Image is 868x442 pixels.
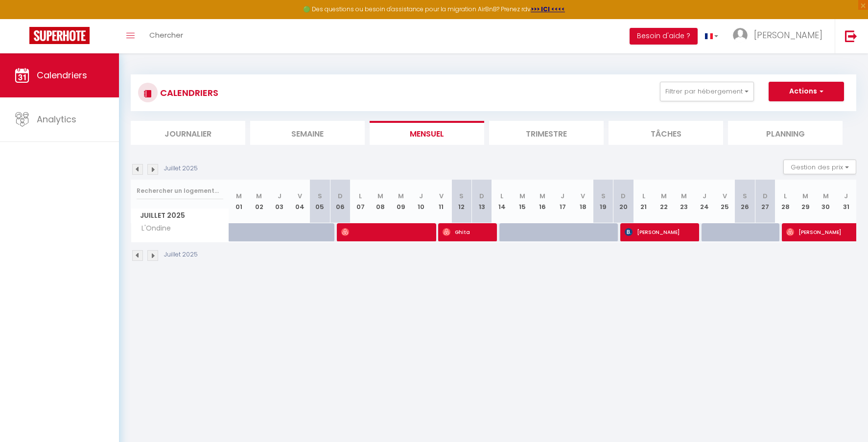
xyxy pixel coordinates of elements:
th: 29 [796,180,816,223]
li: Mensuel [370,121,484,145]
li: Semaine [250,121,365,145]
th: 24 [694,180,714,223]
abbr: D [621,191,626,201]
abbr: S [318,191,322,201]
abbr: J [844,191,848,201]
th: 30 [816,180,836,223]
th: 25 [714,180,734,223]
button: Filtrer par hébergement [660,82,754,101]
abbr: V [723,191,727,201]
th: 28 [775,180,795,223]
abbr: L [359,191,362,201]
span: [PERSON_NAME] [625,223,692,241]
abbr: J [278,191,282,201]
abbr: M [377,191,383,201]
th: 22 [654,180,674,223]
li: Trimestre [489,121,604,145]
p: Juillet 2025 [164,250,198,259]
abbr: L [500,191,503,201]
th: 23 [674,180,694,223]
th: 21 [633,180,654,223]
abbr: M [540,191,545,201]
span: Calendriers [37,69,87,81]
abbr: D [338,191,343,201]
th: 10 [411,180,431,223]
th: 04 [289,180,309,223]
th: 03 [269,180,289,223]
li: Planning [728,121,843,145]
abbr: L [784,191,787,201]
abbr: D [479,191,484,201]
th: 12 [451,180,471,223]
button: Gestion des prix [783,160,856,174]
abbr: M [823,191,829,201]
abbr: S [601,191,606,201]
th: 27 [755,180,775,223]
abbr: M [236,191,242,201]
abbr: M [398,191,404,201]
th: 16 [532,180,552,223]
abbr: M [802,191,808,201]
abbr: M [519,191,525,201]
button: Besoin d'aide ? [630,28,698,45]
th: 07 [350,180,370,223]
span: Ghita [443,223,490,241]
th: 02 [249,180,269,223]
img: ... [733,28,748,43]
abbr: M [256,191,262,201]
abbr: J [703,191,706,201]
button: Actions [769,82,844,101]
th: 26 [735,180,755,223]
th: 11 [431,180,451,223]
th: 13 [471,180,492,223]
th: 08 [371,180,391,223]
th: 06 [330,180,350,223]
abbr: M [661,191,667,201]
abbr: V [298,191,302,201]
th: 14 [492,180,512,223]
a: >>> ICI <<<< [531,5,565,13]
th: 01 [229,180,249,223]
p: Juillet 2025 [164,164,198,173]
th: 31 [836,180,856,223]
th: 15 [512,180,532,223]
span: Analytics [37,113,76,125]
abbr: D [763,191,768,201]
abbr: L [642,191,645,201]
abbr: V [581,191,585,201]
img: Super Booking [29,27,90,44]
span: [PERSON_NAME] [754,29,822,41]
abbr: J [561,191,564,201]
a: ... [PERSON_NAME] [726,19,835,53]
th: 09 [391,180,411,223]
span: L'Ondine [133,223,173,234]
th: 20 [613,180,633,223]
h3: CALENDRIERS [158,82,218,104]
a: Chercher [142,19,190,53]
th: 18 [573,180,593,223]
li: Journalier [131,121,245,145]
th: 05 [310,180,330,223]
abbr: S [459,191,464,201]
input: Rechercher un logement... [137,182,223,200]
th: 19 [593,180,613,223]
span: Chercher [149,30,183,40]
th: 17 [553,180,573,223]
img: logout [845,30,857,42]
span: Juillet 2025 [131,209,229,223]
abbr: J [419,191,423,201]
abbr: V [439,191,444,201]
li: Tâches [609,121,723,145]
abbr: S [743,191,747,201]
abbr: M [681,191,687,201]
